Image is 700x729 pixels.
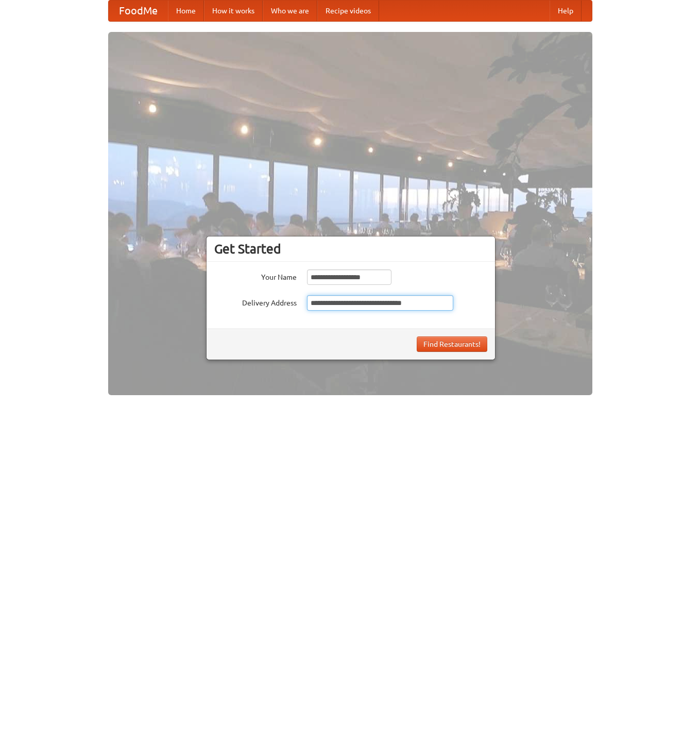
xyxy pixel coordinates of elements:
a: Home [168,1,204,21]
a: How it works [204,1,263,21]
a: Help [550,1,582,21]
a: Who we are [263,1,317,21]
a: FoodMe [109,1,168,21]
a: Recipe videos [317,1,379,21]
button: Find Restaurants! [417,336,487,352]
label: Your Name [214,269,297,282]
label: Delivery Address [214,295,297,308]
h3: Get Started [214,241,487,257]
